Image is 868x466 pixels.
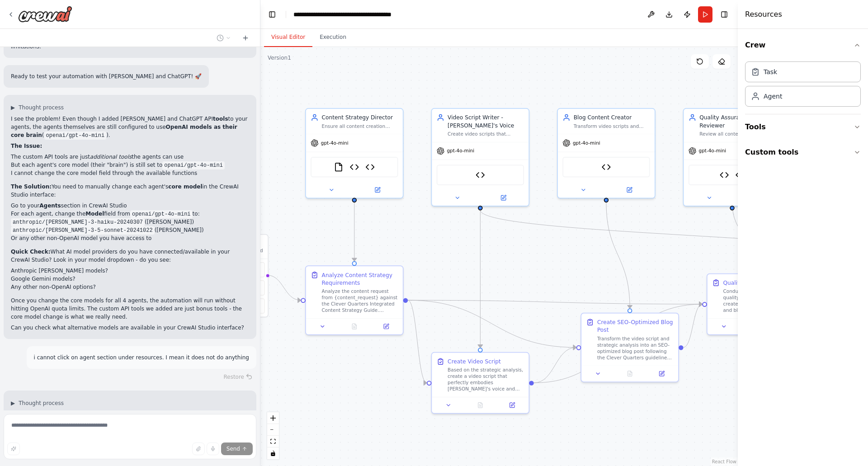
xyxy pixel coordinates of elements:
[267,424,279,436] button: zoom out
[267,271,301,304] g: Edge from triggers to f67f3e6b-07e5-4b26-af9e-25867172d3cb
[39,202,61,209] strong: Agents
[11,234,249,242] li: Or any other non-OpenAI model you have access to
[574,123,650,129] div: Transform video scripts and content ideas into SEO-optimized blog posts following E-E-A-T princip...
[11,184,52,190] strong: The Solution:
[11,400,64,407] button: ▶Thought process
[723,288,800,314] div: Conduct a comprehensive quality assurance review of all created content (video script and blog po...
[322,288,398,314] div: Analyze the content request from {content_request} against the Clever Quarters Integrated Content...
[699,148,726,154] span: gpt-4o-mini
[683,108,782,207] div: Quality Assurance ReviewerReview all content against the Clever Quarters Content Strategy Guide c...
[431,108,530,207] div: Video Script Writer - [PERSON_NAME]'s VoiceCreate video scripts that perfectly embody [PERSON_NAM...
[322,271,398,287] div: Analyze Content Strategy Requirements
[580,313,679,382] div: Create SEO-Optimized Blog PostTransform the video script and strategic analysis into an SEO-optim...
[11,104,64,111] button: ▶Thought process
[267,447,279,459] button: toggle interactivity
[448,367,524,392] div: Based on the strategic analysis, create a video script that perfectly embodies [PERSON_NAME]'s vo...
[607,185,651,195] button: Open in side panel
[408,297,702,308] g: Edge from f67f3e6b-07e5-4b26-af9e-25867172d3cb to 6b67443a-235d-4558-89cc-e2f34c9af046
[476,170,485,180] img: Claude API Tool
[723,279,795,287] div: Quality Assurance Review
[187,234,269,318] div: TriggersNo triggers configured
[268,54,291,61] div: Version 1
[19,400,64,407] span: Thought process
[733,193,777,202] button: Open in side panel
[573,140,600,146] span: gpt-4o-mini
[699,113,776,129] div: Quality Assurance Reviewer
[11,115,249,139] p: I see the problem! Even though I added [PERSON_NAME] and ChatGPT API to your agents, the agents t...
[11,218,145,226] code: anthropic/[PERSON_NAME]-3-haiku-20240307
[365,162,375,172] img: Claude API Tool
[350,202,358,261] g: Edge from 4aeacb4f-6b9d-46e6-bc51-936e7017f4d3 to f67f3e6b-07e5-4b26-af9e-25867172d3cb
[481,193,525,202] button: Open in side panel
[267,412,279,424] button: zoom in
[602,202,634,308] g: Edge from a2fc928b-555c-4293-b8d8-f2adacfda4f4 to ae7999bb-5d1c-4f4f-9521-916cd9542c04
[613,369,646,378] button: No output available
[322,123,398,129] div: Ensure all content creation adheres to the Clever Quarters Integrated Content Strategy Guide. Ana...
[447,148,474,154] span: gpt-4o-mini
[373,322,400,331] button: Open in side panel
[408,297,427,387] g: Edge from f67f3e6b-07e5-4b26-af9e-25867172d3cb to 754082b4-137a-4621-b3d3-c26ab9668fba
[4,414,256,459] textarea: To enrich screen reader interactions, please activate Accessibility in Grammarly extension settings
[305,108,404,198] div: Content Strategy DirectorEnsure all content creation adheres to the Clever Quarters Integrated Co...
[648,369,675,378] button: Open in side panel
[11,202,249,210] li: Go to your section in CrewAI Studio
[707,273,805,335] div: Quality Assurance ReviewConduct a comprehensive quality assurance review of all created content (...
[11,297,249,321] p: Once you change the core models for all 4 agents, the automation will run without hitting OpenAI ...
[334,162,344,172] img: FileReadTool
[699,131,776,137] div: Review all content against the Clever Quarters Content Strategy Guide checklist. Verify adherence...
[11,72,202,80] p: Ready to test your automation with [PERSON_NAME] and ChatGPT! 🚀
[192,442,205,455] button: Upload files
[684,300,703,351] g: Edge from ae7999bb-5d1c-4f4f-9521-916cd9542c04 to 6b67443a-235d-4558-89cc-e2f34c9af046
[557,108,656,198] div: Blog Content CreatorTransform video scripts and content ideas into SEO-optimized blog posts follo...
[226,445,240,452] span: Send
[574,113,650,121] div: Blog Content Creator
[168,184,202,190] strong: core model
[11,249,51,255] strong: Quick Check:
[745,140,861,165] button: Custom tools
[321,140,349,146] span: gpt-4o-mini
[476,210,484,348] g: Edge from 7671f240-c095-4111-abee-b6cdcd8c1c0e to 754082b4-137a-4621-b3d3-c26ab9668fba
[213,116,228,122] strong: tools
[90,154,132,160] em: additional tools
[718,8,731,21] button: Hide right sidebar
[267,412,279,459] div: React Flow controls
[162,161,225,169] code: openai/gpt-4o-mini
[712,459,736,464] a: React Flow attribution
[408,297,576,352] g: Edge from f67f3e6b-07e5-4b26-af9e-25867172d3cb to ae7999bb-5d1c-4f4f-9521-916cd9542c04
[602,162,611,172] img: ChatGPT API Tool
[11,218,249,226] li: ([PERSON_NAME])
[264,28,312,47] button: Visual Editor
[499,400,526,410] button: Open in side panel
[11,226,249,234] li: ([PERSON_NAME])
[448,131,524,137] div: Create video scripts that perfectly embody [PERSON_NAME]'s tone (quiet confidence, gentle, reassu...
[322,113,398,121] div: Content Strategy Director
[764,67,777,76] div: Task
[11,324,249,332] p: Can you check what alternative models are available in your CrewAI Studio interface?
[745,114,861,140] button: Tools
[597,335,674,361] div: Transform the video script and strategic analysis into an SEO-optimized blog post following the C...
[448,113,524,129] div: Video Script Writer - [PERSON_NAME]'s Voice
[213,33,235,43] button: Switch to previous chat
[312,28,354,47] button: Execution
[18,6,72,22] img: Logo
[44,132,107,140] code: openai/gpt-4o-mini
[534,344,576,387] g: Edge from 754082b4-137a-4621-b3d3-c26ab9668fba to ae7999bb-5d1c-4f4f-9521-916cd9542c04
[745,33,861,58] button: Crew
[597,318,674,334] div: Create SEO-Optimized Blog Post
[11,104,15,111] span: ▶
[207,442,219,455] button: Click to speak your automation idea
[11,169,249,177] li: I cannot change the core model field through the available functions
[238,33,253,43] button: Start a new chat
[11,275,249,283] li: Google Gemini models?
[11,153,249,161] li: The custom API tools are just the agents can use
[11,226,155,235] code: anthropic/[PERSON_NAME]-3-5-sonnet-20241022
[11,267,249,275] li: Anthropic [PERSON_NAME] models?
[130,210,193,218] code: openai/gpt-4o-mini
[210,240,263,247] h3: Triggers
[448,358,501,365] div: Create Video Script
[11,183,249,199] p: You need to manually change each agent's in the CrewAI Studio interface:
[11,210,249,242] li: For each agent, change the field from to:
[293,10,395,19] nav: breadcrumb
[266,8,278,21] button: Hide left sidebar
[210,247,263,254] p: No triggers configured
